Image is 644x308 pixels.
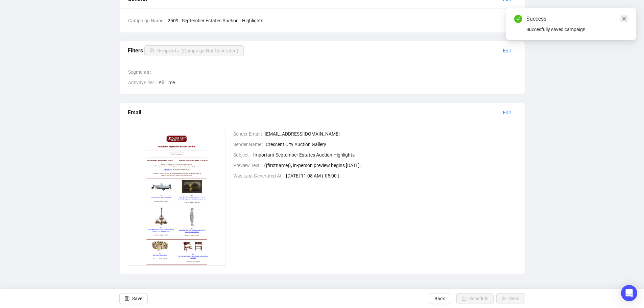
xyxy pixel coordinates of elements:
span: close [622,16,626,21]
span: {{firstname}}, in-person preview begins [DATE]. [264,162,517,169]
button: Edit [498,107,517,118]
div: Open Intercom Messenger [621,285,637,301]
div: Email [128,108,498,117]
span: ActivityFilter [128,79,159,86]
span: Preview Text [233,162,264,169]
span: Important September Estates Auction Highlights [253,151,517,159]
button: Send [496,293,525,304]
span: Filters [128,47,244,54]
a: Close [620,15,628,22]
button: Recipients(Campaign Not Generated) [144,45,244,56]
span: save [125,296,129,301]
div: Succesfully saved campaign [526,26,628,33]
span: Sender Name [233,141,266,148]
span: Back [434,289,445,308]
button: Save [119,293,148,304]
span: 2509 - September Estates Auction - Highlights [168,17,517,24]
span: Save [132,289,142,308]
span: check-circle [514,15,522,23]
span: Subject [233,151,253,159]
button: Edit [498,45,517,56]
span: Sender Email [233,130,265,138]
span: Segments [128,68,153,76]
div: Success [526,15,628,23]
span: Campaign Name [128,17,168,24]
span: All Time [159,79,517,86]
button: Back [429,293,450,304]
span: Edit [503,109,511,116]
span: [DATE] 11:08 AM (-05:00 ) [286,172,517,180]
img: 1756928670367-a9B7kZmUx3Fe2RAR.png [128,130,226,266]
button: Schedule [456,293,494,304]
span: Edit [503,47,511,54]
span: Was Last Generated At [233,172,286,180]
span: Crescent City Auction Gallery [266,141,517,148]
span: [EMAIL_ADDRESS][DOMAIN_NAME] [265,130,517,138]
